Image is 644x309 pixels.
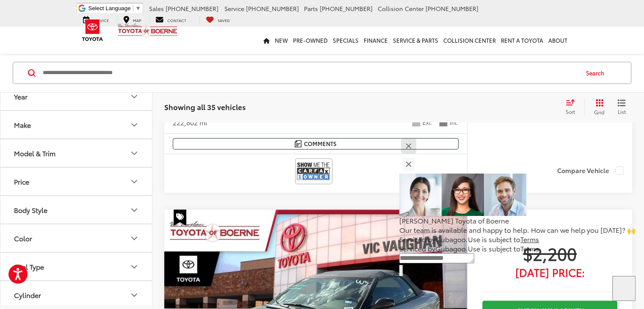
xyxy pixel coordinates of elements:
[149,15,193,24] a: Contact
[272,27,290,54] a: New
[0,225,153,252] button: ColorColor
[135,5,141,11] span: ▼
[14,263,44,271] div: Fuel Type
[88,5,131,11] span: Select Language
[0,168,153,196] button: PricePrice
[0,83,153,110] button: YearYear
[0,111,153,139] button: MakeMake
[149,4,164,13] span: Sales
[295,140,301,147] img: Comments
[290,27,330,54] a: Pre-Owned
[561,99,584,116] button: Select sort value
[14,121,31,129] div: Make
[378,4,424,13] span: Collision Center
[578,62,616,83] button: Search
[14,93,28,101] div: Year
[0,253,153,281] button: Fuel TypeFuel Type
[611,99,632,116] button: List View
[594,108,605,116] span: Grid
[129,148,139,158] div: Model & Trim
[482,243,617,264] span: $2,200
[0,281,153,309] button: CylinderCylinder
[117,23,178,38] img: Vic Vaughan Toyota of Boerne
[320,4,373,13] span: [PHONE_NUMBER]
[390,27,441,54] a: Service & Parts: Opens in a new tab
[330,27,361,54] a: Specials
[498,27,546,54] a: Rent a Toyota
[129,91,139,102] div: Year
[199,15,236,24] a: My Saved Vehicles
[617,108,626,115] span: List
[361,27,390,54] a: Finance
[546,27,570,54] a: About
[117,15,147,24] a: Map
[88,5,141,11] a: Select Language​
[304,4,318,13] span: Parts
[164,102,246,112] span: Showing all 35 vehicles
[174,210,186,226] span: Special
[129,233,139,243] div: Color
[14,149,55,157] div: Model & Trim
[14,206,47,214] div: Body Style
[557,166,624,175] label: Compare Vehicle
[14,235,32,243] div: Color
[261,27,272,54] a: Home
[42,63,578,83] input: Search by Make, Model, or Keyword
[129,177,139,187] div: Price
[129,205,139,215] div: Body Style
[584,99,611,116] button: Grid View
[0,140,153,167] button: Model & TrimModel & Trim
[14,178,29,186] div: Price
[173,138,459,149] button: Comments
[0,196,153,224] button: Body StyleBody Style
[246,4,299,13] span: [PHONE_NUMBER]
[297,160,331,182] img: CarFax One Owner
[224,4,244,13] span: Service
[129,262,139,272] div: Fuel Type
[129,290,139,300] div: Cylinder
[77,17,108,44] img: Toyota
[566,108,575,115] span: Sort
[166,4,218,13] span: [PHONE_NUMBER]
[133,5,133,11] span: ​
[14,291,41,299] div: Cylinder
[441,27,498,54] a: Collision Center
[482,268,617,276] span: [DATE] Price:
[426,4,478,13] span: [PHONE_NUMBER]
[218,17,230,23] span: Saved
[129,120,139,130] div: Make
[77,15,115,24] a: Service
[304,140,336,148] span: Comments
